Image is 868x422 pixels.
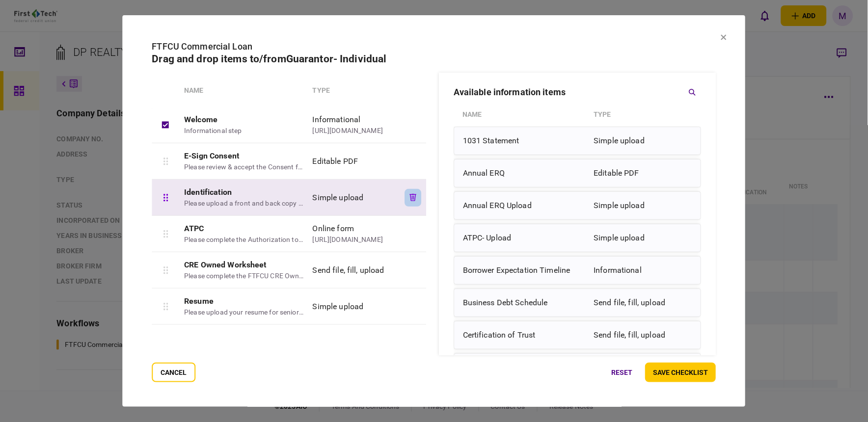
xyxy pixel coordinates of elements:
[152,40,716,53] div: FTFCU Commercial Loan
[184,271,304,281] div: Please complete the FTFCU CRE Owned Worksheet. If using a non FTFCU CRE Worksheet, please ensure ...
[313,223,394,235] div: Online form
[184,162,304,172] div: Please review & accept the Consent for Use of Electronic Signature & Electronic Disclosures Agree...
[184,198,304,209] div: Please upload a front and back copy of your Driver's License. All authorized individual guarantor...
[594,293,692,313] div: Send file, fill, upload
[463,293,589,313] div: Business Debt Schedule
[184,259,304,271] div: CRE Owned Worksheet
[463,163,589,183] div: Annual ERQ
[184,150,304,162] div: E-Sign Consent
[313,301,394,313] div: Simple upload
[594,325,692,345] div: Send file, fill, upload
[463,131,589,151] div: 1031 Statement
[313,156,394,167] div: Editable PDF
[454,191,702,220] div: Annual ERQ UploadSimple upload
[463,228,589,248] div: ATPC- Upload
[594,131,692,151] div: Simple upload
[313,85,394,96] div: Type
[184,223,304,235] div: ATPC
[646,363,716,382] button: save checklist
[152,363,195,382] button: cancel
[184,85,308,96] div: Name
[594,261,692,280] div: Informational
[184,295,304,307] div: Resume
[184,307,304,317] div: Please upload your resume for senior management and/or members.
[454,159,702,187] div: Annual ERQEditable PDF
[313,235,394,245] div: [URL][DOMAIN_NAME]
[594,196,692,215] div: Simple upload
[594,106,693,123] div: Type
[454,321,702,349] div: Certification of TrustSend file, fill, upload
[313,126,394,136] div: [URL][DOMAIN_NAME]
[313,264,394,276] div: Send file, fill, upload
[454,88,566,97] h3: available information items
[604,363,641,382] button: reset
[184,235,304,245] div: Please complete the Authorization to Pull Credit (ATPC). The form must be signed by all individua...
[184,126,304,136] div: Informational step
[454,224,702,252] div: ATPC- UploadSimple upload
[152,53,716,65] h2: Drag and drop items to/from Guarantor- Individual
[184,114,304,126] div: Welcome
[454,256,702,285] div: Borrower Expectation TimelineInformational
[313,192,394,204] div: Simple upload
[463,261,589,280] div: Borrower Expectation Timeline
[454,289,702,317] div: Business Debt ScheduleSend file, fill, upload
[184,186,304,198] div: Identification
[594,163,692,183] div: Editable PDF
[454,127,702,155] div: 1031 StatementSimple upload
[462,106,589,123] div: Name
[463,196,589,215] div: Annual ERQ Upload
[313,114,394,126] div: Informational
[463,325,589,345] div: Certification of Trust
[594,228,692,248] div: Simple upload
[454,353,702,382] div: COFSA- BorrowerOnline form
